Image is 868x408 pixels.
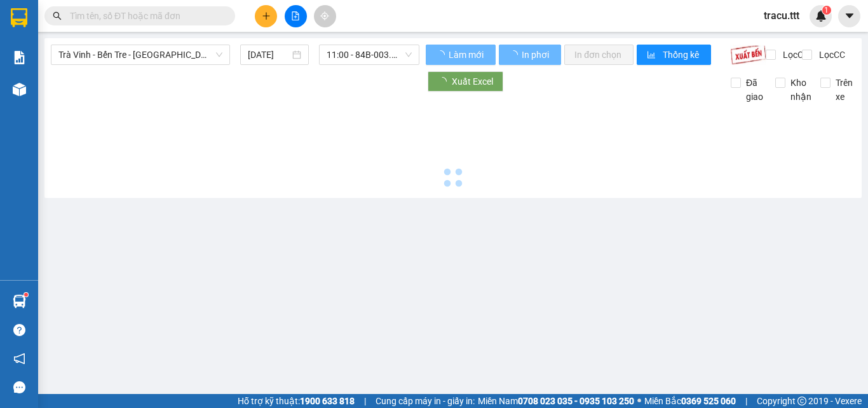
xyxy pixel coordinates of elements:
span: Miền Nam [478,394,634,408]
button: In phơi [499,45,561,65]
span: 1 [824,6,829,15]
span: search [53,11,62,20]
button: plus [255,5,277,27]
span: Thống kê [663,48,701,62]
sup: 1 [822,6,831,15]
button: bar-chartThống kê [637,45,711,65]
img: logo-vxr [11,8,27,27]
button: file-add [285,5,307,27]
span: Lọc CR [778,48,811,62]
strong: 0369 525 060 [681,396,736,406]
span: Xuất Excel [452,74,493,88]
span: Cung cấp máy in - giấy in: [376,394,475,408]
sup: 1 [24,293,28,297]
span: aim [320,11,329,20]
span: Trà Vinh - Bến Tre - Sài Gòn [58,45,222,64]
span: 11:00 - 84B-003.99 [327,45,412,64]
span: Trên xe [831,76,858,104]
span: loading [509,50,520,59]
span: plus [262,11,271,20]
input: Tìm tên, số ĐT hoặc mã đơn [70,9,220,23]
span: Làm mới [449,48,485,62]
span: bar-chart [647,50,658,60]
span: caret-down [844,10,855,22]
img: warehouse-icon [13,295,26,308]
span: tracu.ttt [754,8,810,24]
button: aim [314,5,336,27]
span: Hỗ trợ kỹ thuật: [238,394,355,408]
button: Làm mới [426,45,496,65]
button: caret-down [838,5,860,27]
span: In phơi [522,48,551,62]
button: In đơn chọn [564,45,634,65]
img: warehouse-icon [13,83,26,96]
span: question-circle [13,324,25,336]
img: 9k= [730,45,766,65]
span: | [745,394,747,408]
strong: 1900 633 818 [300,396,355,406]
span: Kho nhận [785,76,817,104]
input: 14/08/2025 [248,48,290,62]
span: Miền Bắc [644,394,736,408]
img: solution-icon [13,51,26,64]
span: Lọc CC [814,48,847,62]
span: loading [436,50,447,59]
span: copyright [797,397,806,405]
span: message [13,381,25,393]
span: file-add [291,11,300,20]
button: Xuất Excel [428,71,503,92]
img: icon-new-feature [815,10,827,22]
strong: 0708 023 035 - 0935 103 250 [518,396,634,406]
span: ⚪️ [637,398,641,404]
span: | [364,394,366,408]
span: Đã giao [741,76,768,104]
span: loading [438,77,452,86]
span: notification [13,353,25,365]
